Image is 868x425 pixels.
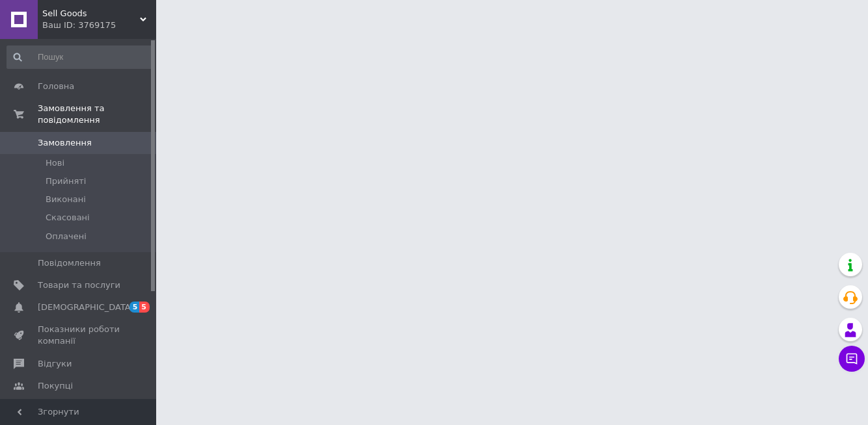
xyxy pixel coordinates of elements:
[46,175,86,187] span: Прийняті
[46,157,64,169] span: Нові
[139,302,150,313] span: 5
[46,231,87,242] span: Оплачені
[38,257,101,269] span: Повідомлення
[46,194,86,205] span: Виконані
[38,324,120,347] span: Показники роботи компанії
[42,19,156,31] div: Ваш ID: 3769175
[46,212,90,224] span: Скасовані
[38,358,72,370] span: Відгуки
[38,103,156,126] span: Замовлення та повідомлення
[38,302,134,313] span: [DEMOGRAPHIC_DATA]
[129,302,140,313] span: 5
[7,45,154,69] input: Пошук
[38,380,73,392] span: Покупці
[839,346,865,372] button: Чат з покупцем
[38,137,92,149] span: Замовлення
[38,279,120,291] span: Товари та послуги
[42,8,140,19] span: Sell Goods
[38,81,74,92] span: Головна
